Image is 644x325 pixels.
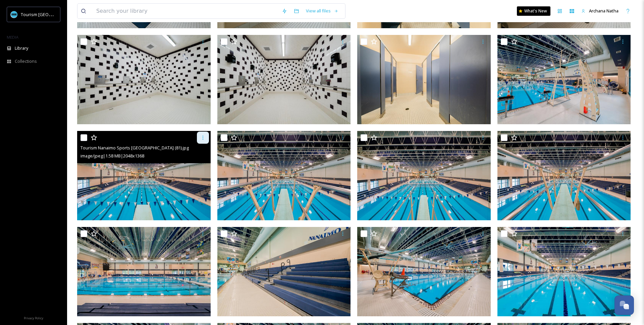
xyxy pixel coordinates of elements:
[497,35,631,124] img: Tourism Nanaimo Sports Nanaimo Aquatic Centre (82).jpg
[80,153,144,159] span: image/jpeg | 1.58 MB | 2048 x 1368
[15,58,37,64] span: Collections
[15,45,28,51] span: Library
[589,8,619,14] span: Archana Natha
[217,35,351,124] img: Tourism Nanaimo Sports Nanaimo Aquatic Centre (84).jpg
[77,35,211,124] img: Tourism Nanaimo Sports Nanaimo Aquatic Centre (85).jpg
[497,131,631,220] img: Tourism Nanaimo Sports Nanaimo Aquatic Centre (78).jpg
[80,145,189,151] span: Tourism Nanaimo Sports [GEOGRAPHIC_DATA] (81).jpg
[217,227,351,316] img: Tourism Nanaimo Sports Nanaimo Aquatic Centre (76).jpg
[357,131,491,220] img: Tourism Nanaimo Sports Nanaimo Aquatic Centre (79).jpg
[21,11,81,17] span: Tourism [GEOGRAPHIC_DATA]
[24,316,43,320] span: Privacy Policy
[578,4,622,17] a: Archana Natha
[77,131,211,220] img: Tourism Nanaimo Sports Nanaimo Aquatic Centre (81).jpg
[357,227,491,316] img: Tourism Nanaimo Sports Nanaimo Aquatic Centre (75).jpg
[357,35,491,124] img: Tourism Nanaimo Sports Nanaimo Aquatic Centre (83).jpg
[217,131,351,220] img: Tourism Nanaimo Sports Nanaimo Aquatic Centre (80).jpg
[497,227,631,316] img: Tourism Nanaimo Sports Nanaimo Aquatic Centre (74).jpg
[614,295,634,315] button: Open Chat
[93,4,278,18] input: Search your library
[24,314,43,322] a: Privacy Policy
[77,227,211,316] img: Tourism Nanaimo Sports Nanaimo Aquatic Centre (77).jpg
[11,11,17,18] img: tourism_nanaimo_logo.jpeg
[7,35,18,40] span: MEDIA
[303,4,342,17] a: View all files
[517,6,550,16] a: What's New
